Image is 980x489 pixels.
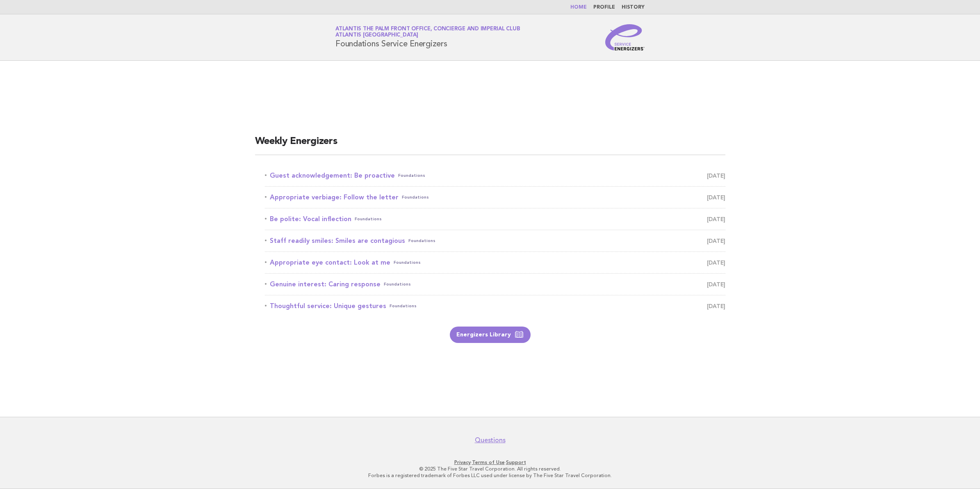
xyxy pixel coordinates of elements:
p: Forbes is a registered trademark of Forbes LLC used under license by The Five Star Travel Corpora... [239,472,741,479]
span: Foundations [390,300,417,312]
p: · · [239,459,741,466]
a: Atlantis The Palm Front Office, Concierge and Imperial ClubAtlantis [GEOGRAPHIC_DATA] [335,26,520,38]
a: Terms of Use [472,459,505,465]
a: Be polite: Vocal inflectionFoundations [DATE] [265,213,725,225]
span: Foundations [394,257,421,268]
span: [DATE] [707,192,725,203]
span: Foundations [408,235,435,247]
a: Privacy [454,459,471,465]
a: Support [506,459,526,465]
span: Foundations [384,279,411,290]
a: Guest acknowledgement: Be proactiveFoundations [DATE] [265,170,725,181]
span: [DATE] [707,235,725,247]
span: [DATE] [707,213,725,225]
span: Foundations [355,213,382,225]
a: Energizers Library [450,327,531,343]
a: Questions [475,436,506,444]
a: Appropriate verbiage: Follow the letterFoundations [DATE] [265,192,725,203]
h1: Foundations Service Energizers [335,27,520,48]
span: Atlantis [GEOGRAPHIC_DATA] [335,33,418,38]
a: Appropriate eye contact: Look at meFoundations [DATE] [265,257,725,268]
span: [DATE] [707,257,725,268]
span: Foundations [398,170,425,181]
a: Genuine interest: Caring responseFoundations [DATE] [265,279,725,290]
a: Staff readily smiles: Smiles are contagiousFoundations [DATE] [265,235,725,247]
span: Foundations [402,192,429,203]
p: © 2025 The Five Star Travel Corporation. All rights reserved. [239,466,741,472]
a: Home [570,5,587,10]
span: [DATE] [707,170,725,181]
a: History [622,5,645,10]
span: [DATE] [707,279,725,290]
span: [DATE] [707,300,725,312]
a: Profile [593,5,615,10]
img: Service Energizers [605,24,645,50]
a: Thoughtful service: Unique gesturesFoundations [DATE] [265,300,725,312]
h2: Weekly Energizers [255,135,725,155]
